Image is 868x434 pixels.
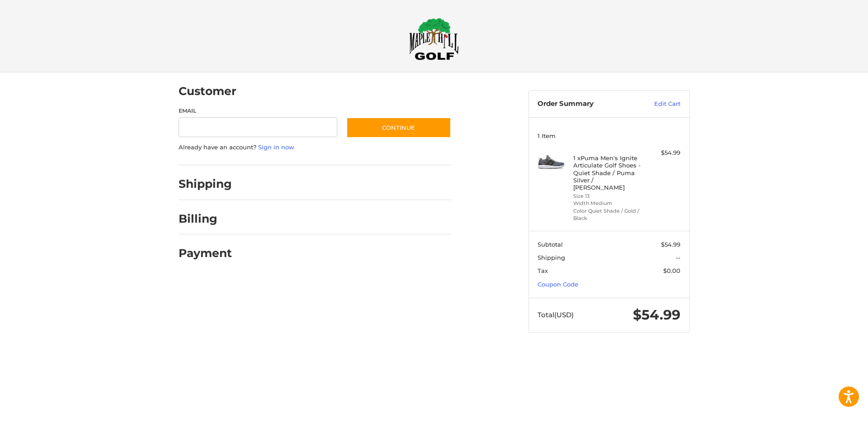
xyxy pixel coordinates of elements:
[573,207,642,222] li: Color Quiet Shade / Gold / Black
[538,132,680,139] h3: 1 Item
[573,200,642,207] li: Width Medium
[645,148,680,157] div: $54.99
[793,410,868,434] iframe: Google Customer Reviews
[538,100,635,109] h3: Order Summary
[258,143,294,151] a: Sign in now
[663,267,680,274] span: $0.00
[573,192,642,200] li: Size 13
[179,143,451,152] p: Already have an account?
[573,154,642,191] h4: 1 x Puma Men's Ignite Articulate Golf Shoes - Quiet Shade / Puma Silver / [PERSON_NAME]
[179,212,231,226] h2: Billing
[538,254,565,261] span: Shipping
[179,84,236,98] h2: Customer
[179,246,232,260] h2: Payment
[409,18,459,60] img: Maple Hill Golf
[635,100,680,109] a: Edit Cart
[676,254,680,261] span: --
[346,117,451,138] button: Continue
[538,267,548,274] span: Tax
[538,281,578,288] a: Coupon Code
[179,107,338,115] label: Email
[538,310,574,319] span: Total (USD)
[179,177,232,191] h2: Shipping
[633,306,680,323] span: $54.99
[538,241,563,248] span: Subtotal
[661,241,680,248] span: $54.99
